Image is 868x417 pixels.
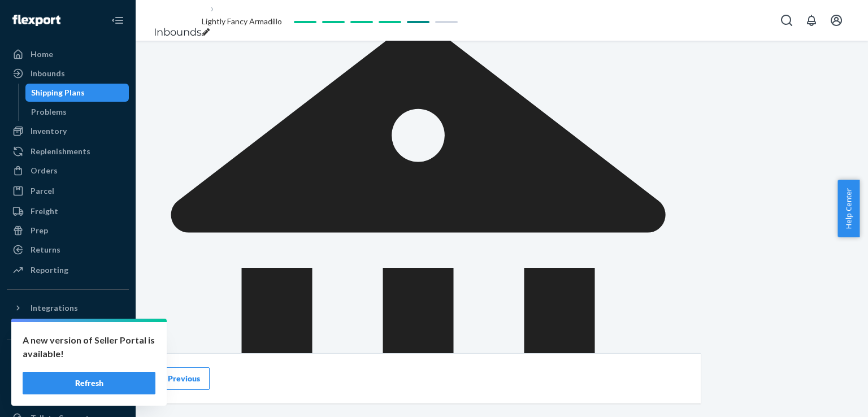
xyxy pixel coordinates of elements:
div: Prep [31,225,48,236]
button: Open notifications [800,9,823,32]
div: Returns [31,244,60,255]
a: Home [7,45,129,63]
a: Freight [7,202,129,220]
p: A new version of Seller Portal is available! [23,333,155,360]
button: Fast Tags [7,349,129,367]
div: Reporting [31,264,68,276]
div: Parcel [31,185,54,197]
button: Close Navigation [106,9,129,32]
span: Lightly Fancy Armadillo [202,16,282,26]
div: Inbounds [31,68,65,79]
a: Returns [7,241,129,259]
a: Settings [7,390,129,408]
div: Replenishments [31,146,90,157]
a: Inbounds [7,64,129,82]
a: Reporting [7,261,129,279]
button: Integrations [7,299,129,317]
img: Flexport logo [12,15,60,26]
button: Refresh [23,372,155,394]
div: Orders [31,165,58,176]
button: Help Center [837,180,860,237]
a: Add Integration [7,322,129,335]
a: Prep [7,221,129,240]
a: Replenishments [7,142,129,160]
div: Home [31,49,53,60]
div: Freight [31,206,58,217]
button: Previous [158,367,210,390]
a: Inventory [7,122,129,140]
button: Open Search Box [775,9,798,32]
div: Problems [31,106,67,118]
div: Inventory [31,125,67,137]
div: Shipping Plans [31,87,85,98]
a: Shipping Plans [25,84,129,102]
a: Problems [25,103,129,121]
div: Integrations [31,302,78,314]
button: Open account menu [825,9,848,32]
a: Add Fast Tag [7,372,129,385]
a: Orders [7,162,129,180]
a: Inbounds [154,26,202,38]
a: Parcel [7,182,129,200]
